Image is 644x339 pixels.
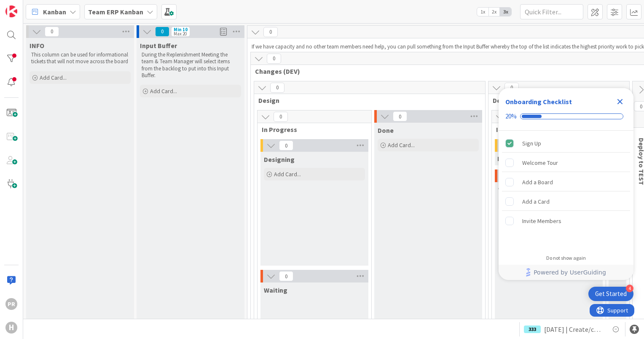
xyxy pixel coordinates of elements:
p: This column can be used for informational tickets that will not move across the board [31,51,129,65]
span: Waiting [498,186,522,194]
div: Min 10 [174,27,188,32]
div: PR [5,298,17,310]
div: Invite Members [522,216,561,226]
span: Add Card... [388,141,415,149]
div: 4 [626,285,633,292]
span: Support [18,1,38,11]
div: Welcome Tour [522,158,558,168]
div: Add a Board is incomplete. [502,173,630,191]
div: Checklist Container [499,88,633,280]
div: Onboarding Checklist [505,97,572,107]
span: Powered by UserGuiding [534,267,606,277]
div: Do not show again [546,255,586,261]
span: Add Card... [274,170,301,178]
span: Waiting [264,286,287,294]
span: 0 [270,83,284,93]
span: Design [258,96,475,105]
span: 0 [155,27,169,37]
span: 0 [263,27,278,37]
span: 0 [267,54,281,64]
span: 2x [488,8,500,16]
span: 0 [274,112,288,122]
span: In Progress [262,125,361,134]
span: Input Buffer [140,41,177,50]
img: Visit kanbanzone.com [5,5,17,17]
span: 0 [279,140,293,151]
div: Close Checklist [613,95,627,108]
div: H [5,322,17,334]
span: Add Card... [150,87,177,95]
span: 0 [45,27,59,37]
span: [DATE] | Create/collate overview of Facility applications [544,324,604,334]
div: Max 20 [174,32,187,36]
span: Kanban [43,7,66,17]
span: Develop [493,96,619,105]
span: INFO [30,41,44,50]
div: Checklist items [499,131,633,249]
div: 333 [524,326,541,333]
span: 0 [279,271,293,281]
span: 0 [504,83,519,93]
div: Add a Board [522,177,553,187]
span: 0 [393,111,407,121]
a: Powered by UserGuiding [503,265,629,280]
input: Quick Filter... [520,4,583,19]
div: Get Started [595,290,627,298]
span: 1x [477,8,488,16]
div: Welcome Tour is incomplete. [502,153,630,172]
div: 20% [505,113,517,120]
b: Team ERP Kanban [88,8,143,16]
div: Sign Up [522,138,541,148]
div: Invite Members is incomplete. [502,212,630,230]
p: During the Replenishment Meeting the team & Team Manager will select items from the backlog to pu... [142,51,239,79]
div: Sign Up is complete. [502,134,630,153]
span: Designing [264,155,295,164]
div: Add a Card is incomplete. [502,192,630,211]
span: Done [378,126,394,135]
div: Open Get Started checklist, remaining modules: 4 [588,287,633,301]
span: 3x [500,8,511,16]
div: Footer [499,265,633,280]
span: Developing [497,154,532,163]
span: Add Card... [40,74,67,81]
span: In Progress [496,125,595,134]
div: Add a Card [522,196,550,207]
div: Checklist progress: 20% [505,113,627,120]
